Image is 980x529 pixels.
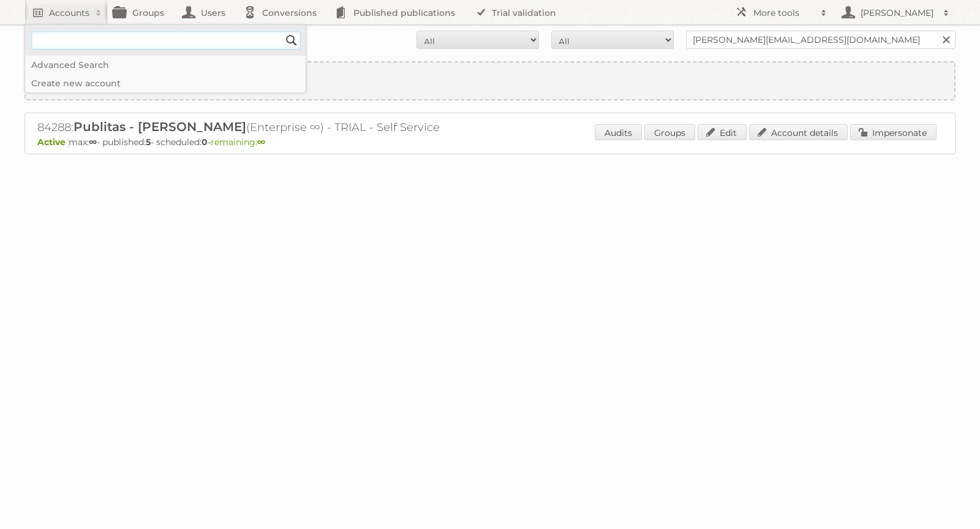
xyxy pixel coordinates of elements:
h2: More tools [753,7,815,19]
strong: ∞ [89,137,97,148]
a: Audits [595,124,642,140]
strong: ∞ [257,137,265,148]
span: Publitas - [PERSON_NAME] [73,119,246,134]
a: Create new account [26,62,954,99]
span: remaining: [211,137,265,148]
a: Edit [698,124,747,140]
h2: 84288: (Enterprise ∞) - TRIAL - Self Service [37,119,466,135]
p: max: - published: - scheduled: - [37,137,943,148]
strong: 0 [202,137,208,148]
a: Create new account [25,74,306,92]
h2: Accounts [49,7,89,19]
input: Search [282,31,301,50]
a: Account details [749,124,848,140]
strong: 5 [146,137,151,148]
a: Groups [644,124,695,140]
span: Active [37,137,69,148]
a: Advanced Search [25,56,306,74]
h2: [PERSON_NAME] [858,7,937,19]
a: Impersonate [850,124,937,140]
